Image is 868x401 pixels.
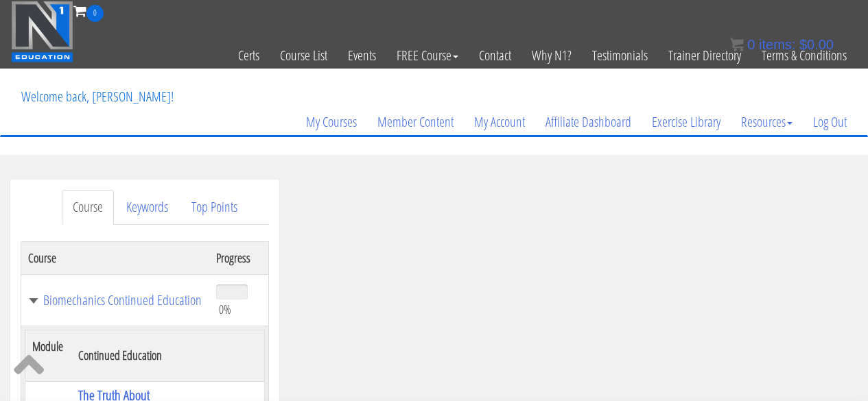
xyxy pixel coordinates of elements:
[296,89,367,155] a: My Courses
[803,89,857,155] a: Log Out
[209,241,269,274] th: Progress
[747,37,755,52] span: 0
[535,89,642,155] a: Affiliate Dashboard
[464,89,535,155] a: My Account
[28,293,202,307] a: Biomechanics Continued Education
[658,22,751,89] a: Trainer Directory
[799,37,807,52] span: $
[521,22,582,89] a: Why N1?
[73,1,104,20] a: 0
[180,190,248,225] a: Top Points
[751,22,857,89] a: Terms & Conditions
[731,89,803,155] a: Resources
[11,69,184,124] p: Welcome back, [PERSON_NAME]!
[469,22,521,89] a: Contact
[25,330,72,381] th: Module 1
[386,22,469,89] a: FREE Course
[71,330,233,381] th: Continued Education
[270,22,338,89] a: Course List
[367,89,464,155] a: Member Content
[219,302,231,317] span: 0%
[338,22,386,89] a: Events
[228,22,270,89] a: Certs
[642,89,731,155] a: Exercise Library
[62,190,114,225] a: Course
[730,37,834,52] a: 0 items: $0.00
[759,37,795,52] span: items:
[21,241,209,274] th: Course
[799,37,834,52] bdi: 0.00
[11,1,73,62] img: n1-education
[115,190,179,225] a: Keywords
[86,5,104,22] span: 0
[582,22,658,89] a: Testimonials
[730,38,744,51] img: icon11.png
